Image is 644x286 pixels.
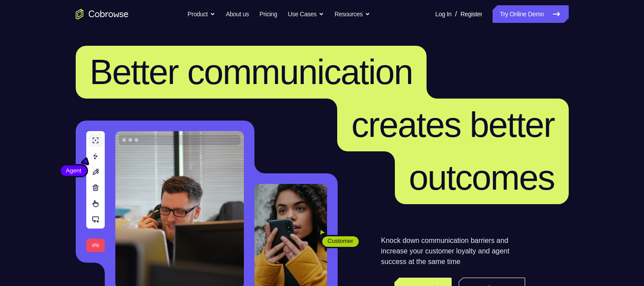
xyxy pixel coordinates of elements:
p: Knock down communication barriers and increase your customer loyalty and agent success at the sam... [381,235,525,267]
a: Pricing [259,5,277,23]
a: About us [226,5,249,23]
a: Try Online Demo [493,5,568,23]
button: Use Cases [288,5,324,23]
button: Product [188,5,215,23]
a: Go to the home page [76,9,129,19]
span: Better communication [90,52,413,92]
a: Register [460,5,482,23]
a: Log In [435,5,452,23]
span: outcomes [409,158,555,197]
span: / [455,9,457,19]
button: Resources [335,5,370,23]
span: creates better [351,105,554,144]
